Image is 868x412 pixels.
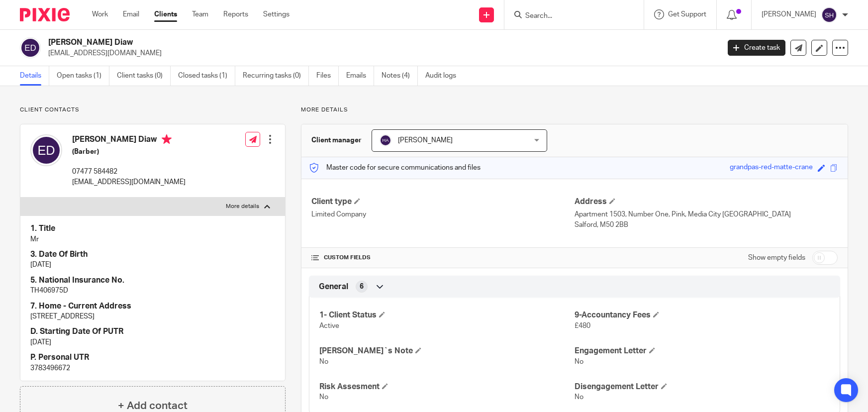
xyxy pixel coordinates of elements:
input: Search [524,12,614,21]
a: Audit logs [425,66,464,86]
i: Primary [162,134,172,144]
p: 07477 584482 [72,167,186,177]
p: Client contacts [20,106,286,114]
h4: P. Personal UTR [30,352,275,363]
a: Work [92,9,108,19]
img: svg%3E [380,134,391,146]
p: 3783496672 [30,363,275,373]
img: svg%3E [30,134,62,166]
span: [PERSON_NAME] [398,137,453,144]
span: No [575,358,583,365]
a: Client tasks (0) [117,66,171,86]
a: Settings [263,9,289,19]
h4: 1. Title [30,223,275,234]
img: svg%3E [20,37,41,58]
h4: [PERSON_NAME]`s Note [319,346,575,356]
h4: Client type [311,197,575,207]
a: Open tasks (1) [57,66,109,86]
a: Reports [223,9,248,19]
h4: Address [575,197,838,207]
a: Notes (4) [382,66,418,86]
h4: CUSTOM FIELDS [311,254,575,262]
a: Email [123,9,139,19]
p: More details [301,106,848,114]
h4: D. Starting Date Of PUTR [30,326,275,337]
h2: [PERSON_NAME] Diaw [48,37,580,48]
span: Get Support [668,11,706,18]
p: [EMAIL_ADDRESS][DOMAIN_NAME] [72,177,186,187]
p: Apartment 1503, Number One, Pink, Media City [GEOGRAPHIC_DATA] [575,209,838,219]
span: No [319,358,328,365]
span: Active [319,322,339,329]
p: [DATE] [30,260,275,270]
a: Clients [154,9,177,19]
label: Show empty fields [748,253,805,263]
img: svg%3E [821,7,837,23]
h4: [PERSON_NAME] Diaw [72,134,186,147]
span: No [575,394,583,401]
div: grandpas-red-matte-crane [730,162,813,174]
h4: 3. Date Of Birth [30,249,275,260]
p: Salford, M50 2BB [575,220,838,230]
p: More details [226,203,259,210]
img: Pixie [20,8,70,21]
p: Mr [30,234,275,244]
a: Emails [346,66,374,86]
a: Details [20,66,49,86]
p: TH406975D [30,286,275,296]
a: Closed tasks (1) [178,66,235,86]
span: 6 [360,282,364,292]
h3: Client manager [311,135,362,145]
h4: 7. Home - Current Address [30,301,275,311]
p: Limited Company [311,209,575,219]
span: No [319,394,328,401]
a: Team [192,9,208,19]
h5: (Barber) [72,147,186,157]
span: General [319,282,348,292]
h4: Engagement Letter [575,346,830,356]
a: Create task [728,40,785,56]
h4: 9-Accountancy Fees [575,310,830,320]
p: Master code for secure communications and files [309,163,481,173]
a: Recurring tasks (0) [243,66,309,86]
span: £480 [575,322,590,329]
h4: 5. National Insurance No. [30,275,275,286]
h4: Disengagement Letter [575,382,830,392]
p: [DATE] [30,337,275,347]
p: [STREET_ADDRESS] [30,311,275,321]
h4: Risk Assesment [319,382,575,392]
a: Files [316,66,339,86]
p: [EMAIL_ADDRESS][DOMAIN_NAME] [48,48,713,58]
p: [PERSON_NAME] [762,9,816,19]
h4: 1- Client Status [319,310,575,320]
